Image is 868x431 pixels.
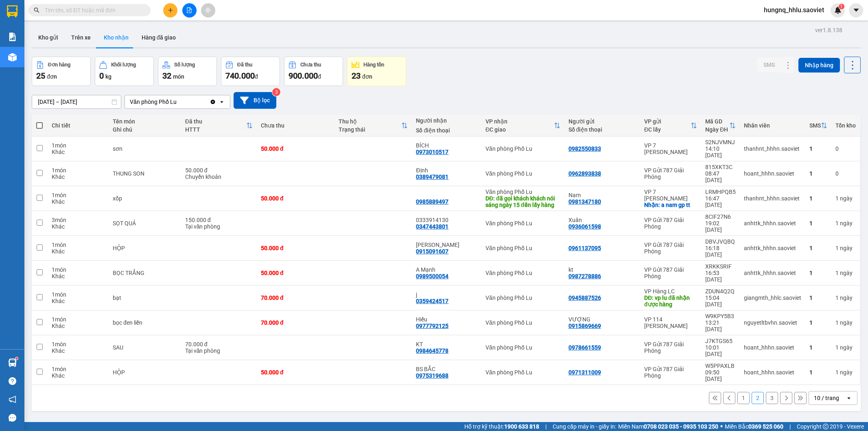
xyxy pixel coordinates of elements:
span: search [34,7,39,13]
div: Người gửi [568,118,636,125]
div: 10:01 [DATE] [705,344,736,357]
div: Số điện thoại [568,126,636,133]
div: 1 [809,319,827,326]
div: XRKKSRIF [705,263,736,270]
div: 1 món [52,266,105,273]
div: KT [416,341,477,347]
div: 14:10 [DATE] [705,145,736,158]
div: 0359424517 [416,298,448,304]
div: Ghi chú [113,126,177,133]
div: kt [568,266,636,273]
div: VƯỢNG [568,316,636,323]
sup: 1 [15,357,18,360]
span: ngày [840,319,853,326]
div: Khác [52,347,105,354]
div: Khác [52,149,105,155]
div: ĐC giao [485,126,554,133]
div: Đã thu [237,62,252,68]
div: 1 món [52,341,105,347]
div: Văn phòng Phố Lu [485,170,560,177]
button: 2 [752,392,764,404]
div: 0915869669 [568,323,601,329]
button: Đơn hàng25đơn [32,57,91,86]
div: 50.000 đ [261,195,330,202]
div: 70.000 đ [261,295,330,301]
div: HTTT [185,126,246,133]
button: Kho nhận [97,28,135,47]
button: 3 [766,392,778,404]
div: ĐC lấy [644,126,691,133]
div: VP Gửi 787 Giải Phóng [644,366,697,379]
div: Khác [52,248,105,255]
th: Toggle SortBy [181,115,257,136]
div: VP Hàng LC [644,288,697,295]
div: 1 [809,145,827,152]
sup: 1 [839,4,844,9]
div: 0962893838 [568,170,601,177]
div: 0 [835,170,856,177]
span: | [545,422,547,431]
div: 1 món [52,192,105,198]
div: 0936061598 [568,223,601,230]
sup: 3 [272,88,280,96]
span: đ [318,73,321,80]
div: Văn phòng Phố Lu [485,369,560,376]
span: kg [105,73,112,80]
div: Văn phòng Phố Lu [485,220,560,226]
div: VP Gửi 787 Giải Phóng [644,266,697,279]
div: 815XKT3C [705,164,736,170]
div: 09:50 [DATE] [705,369,736,382]
span: Miền Bắc [725,422,783,431]
input: Select a date range. [32,95,121,108]
button: Số lượng32món [158,57,217,86]
div: 1 [835,220,856,226]
div: VP Gửi 787 Giải Phóng [644,242,697,255]
div: 1 [809,270,827,276]
div: BÍCH [416,142,477,149]
svg: Clear value [210,99,216,105]
div: 1 [835,369,856,376]
div: 1 [809,220,827,226]
div: Khác [52,323,105,329]
span: đơn [362,73,372,80]
div: Văn phòng Phố Lu [485,344,560,351]
div: SMS [809,122,821,129]
div: 0987278886 [568,273,601,279]
div: BỌC TRẮNG [113,270,177,276]
span: Miền Nam [618,422,718,431]
strong: 0708 023 035 - 0935 103 250 [644,423,718,430]
span: Cung cấp máy in - giấy in: [553,422,616,431]
div: 0945887526 [568,295,601,301]
div: Tồn kho [835,122,856,129]
div: Người nhận [416,117,477,124]
span: món [173,73,184,80]
strong: 0369 525 060 [748,423,783,430]
div: 1 món [52,366,105,372]
div: hoant_hhhn.saoviet [744,170,801,177]
div: 1 [809,195,827,202]
div: 1 [809,369,827,376]
span: file-add [186,7,192,13]
button: Kho gửi [32,28,65,47]
div: VP 7 [PERSON_NAME] [644,189,697,202]
th: Toggle SortBy [481,115,564,136]
div: 0389479081 [416,174,448,180]
div: 50.000 đ [261,245,330,251]
img: warehouse-icon [8,53,17,62]
div: sơn [113,145,177,152]
div: A Mạnh [416,266,477,273]
span: plus [168,7,173,13]
div: 1 [835,319,856,326]
div: 0961137095 [568,245,601,251]
span: ngày [840,195,853,202]
div: ZDUN4Q2Q [705,288,736,295]
div: j [416,291,477,298]
div: W9KPY5B3 [705,313,736,319]
div: 1 [809,295,827,301]
div: VP 114 [PERSON_NAME] [644,316,697,329]
div: 1 món [52,291,105,298]
div: SỌT QUẢ [113,220,177,226]
span: 23 [352,71,361,81]
div: BS BẮC [416,366,477,372]
div: 10 / trang [814,394,839,402]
